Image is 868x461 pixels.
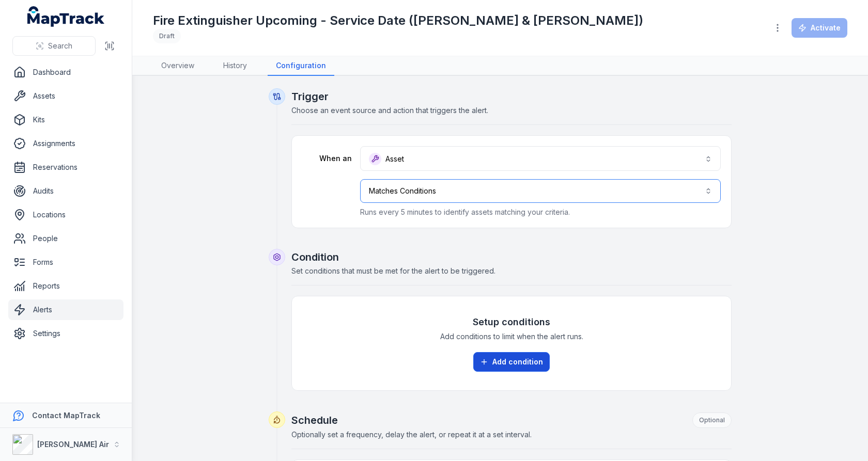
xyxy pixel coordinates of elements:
[8,252,123,273] a: Forms
[291,412,732,428] h2: Schedule
[48,41,72,51] span: Search
[8,276,123,296] a: Reports
[215,56,255,76] a: History
[8,133,123,154] a: Assignments
[12,36,96,56] button: Search
[8,228,123,249] a: People
[473,352,550,372] button: Add condition
[8,204,123,225] a: Locations
[8,157,123,178] a: Reservations
[291,266,495,275] span: Set conditions that must be met for the alert to be triggered.
[8,109,123,130] a: Kits
[27,6,105,27] a: MapTrack
[8,299,123,320] a: Alerts
[473,315,550,329] h3: Setup conditions
[8,323,123,344] a: Settings
[32,411,100,420] strong: Contact MapTrack
[692,412,732,428] div: Optional
[8,86,123,106] a: Assets
[360,207,721,217] p: Runs every 5 minutes to identify assets matching your criteria.
[291,430,532,439] span: Optionally set a frequency, delay the alert, or repeat it at a set interval.
[8,62,123,83] a: Dashboard
[268,56,334,76] a: Configuration
[153,12,643,29] h1: Fire Extinguisher Upcoming - Service Date ([PERSON_NAME] & [PERSON_NAME])
[360,146,721,171] button: Asset
[153,29,181,43] div: Draft
[37,440,109,449] strong: [PERSON_NAME] Air
[153,56,203,76] a: Overview
[291,89,732,104] h2: Trigger
[360,179,721,203] button: Matches Conditions
[291,106,488,115] span: Choose an event source and action that triggers the alert.
[8,181,123,201] a: Audits
[302,153,352,164] label: When an
[291,250,732,264] h2: Condition
[440,331,583,342] span: Add conditions to limit when the alert runs.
